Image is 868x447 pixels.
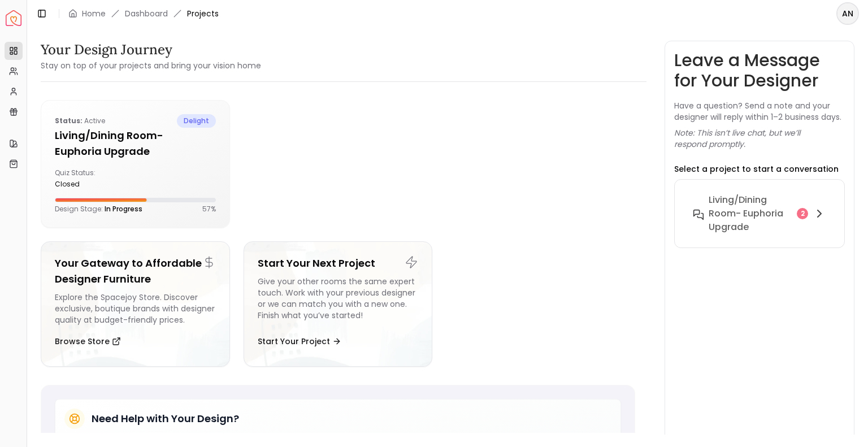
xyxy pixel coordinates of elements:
button: Living/Dining Room- Euphoria Upgrade2 [684,189,835,238]
button: Start Your Project [258,330,341,353]
div: Explore the Spacejoy Store. Discover exclusive, boutique brands with designer quality at budget-f... [55,292,216,326]
div: Give your other rooms the same expert touch. Work with your previous designer or we can match you... [258,276,419,326]
h3: Your Design Journey [41,41,261,59]
h3: Leave a Message for Your Designer [674,50,845,91]
nav: breadcrumb [68,8,219,19]
button: Browse Store [55,330,121,353]
div: 2 [797,208,808,219]
a: Home [82,8,106,19]
span: delight [177,114,216,128]
p: Have a question? Send a note and your designer will reply within 1–2 business days. [674,100,845,123]
a: Spacejoy [6,10,21,26]
a: Dashboard [125,8,168,19]
span: Projects [187,8,219,19]
h6: Living/Dining Room- Euphoria Upgrade [709,193,792,234]
p: active [55,114,105,128]
button: AN [836,2,859,25]
div: closed [55,180,131,189]
h5: Living/Dining Room- Euphoria Upgrade [55,128,216,159]
p: Note: This isn’t live chat, but we’ll respond promptly. [674,127,845,150]
a: Your Gateway to Affordable Designer FurnitureExplore the Spacejoy Store. Discover exclusive, bout... [41,241,230,367]
h5: Need Help with Your Design? [92,411,239,427]
img: Spacejoy Logo [6,10,21,26]
h5: Start Your Next Project [258,255,419,271]
span: AN [837,3,858,24]
a: Start Your Next ProjectGive your other rooms the same expert touch. Work with your previous desig... [244,241,433,367]
span: In Progress [105,204,142,214]
p: Select a project to start a conversation [674,163,839,175]
div: Quiz Status: [55,168,131,189]
h5: Your Gateway to Affordable Designer Furniture [55,255,216,287]
p: Design Stage: [55,205,142,214]
p: 57 % [202,205,216,214]
small: Stay on top of your projects and bring your vision home [41,60,261,71]
b: Status: [55,116,83,125]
